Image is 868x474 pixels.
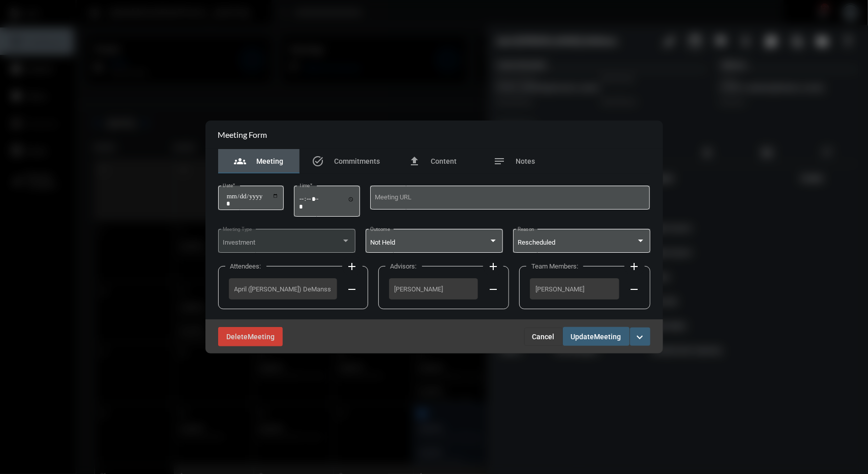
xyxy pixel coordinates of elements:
[223,239,255,246] span: Investment
[563,327,630,346] button: UpdateMeeting
[218,327,283,346] button: DeleteMeeting
[408,155,421,167] mat-icon: file_upload
[628,283,641,295] mat-icon: remove
[431,157,457,165] span: Content
[226,333,248,341] span: Delete
[487,283,499,295] mat-icon: remove
[234,285,332,293] span: April ([PERSON_NAME]) DeManss
[370,239,395,246] span: Not Held
[234,155,246,167] mat-icon: groups
[256,157,283,165] span: Meeting
[385,262,422,270] label: Advisors:
[535,285,614,293] span: [PERSON_NAME]
[487,260,499,273] mat-icon: add
[218,130,267,139] h2: Meeting Form
[334,157,380,165] span: Commitments
[594,333,621,341] span: Meeting
[571,333,594,341] span: Update
[634,331,646,343] mat-icon: expand_more
[518,239,555,246] span: Rescheduled
[532,333,555,341] span: Cancel
[516,157,535,165] span: Notes
[493,155,505,167] mat-icon: notes
[524,328,563,346] button: Cancel
[312,155,324,167] mat-icon: task_alt
[225,262,266,270] label: Attendees:
[395,285,473,293] span: [PERSON_NAME]
[346,260,358,273] mat-icon: add
[526,262,583,270] label: Team Members:
[346,283,358,295] mat-icon: remove
[628,260,641,273] mat-icon: add
[248,333,275,341] span: Meeting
